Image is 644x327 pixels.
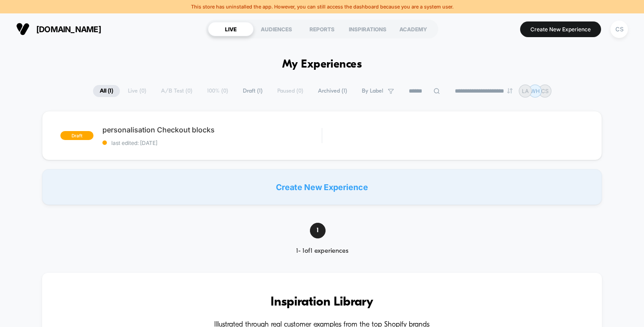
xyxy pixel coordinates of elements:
[42,169,602,205] div: Create New Experience
[345,22,390,36] div: INSPIRATIONS
[36,25,101,34] span: [DOMAIN_NAME]
[102,140,322,146] span: last edited: [DATE]
[608,20,631,38] button: CS
[520,21,601,37] button: Create New Experience
[299,22,345,36] div: REPORTS
[60,131,93,140] span: draft
[208,22,254,36] div: LIVE
[522,88,529,94] p: LA
[507,88,513,93] img: end
[102,125,322,134] span: personalisation Checkout blocks
[362,88,383,94] span: By Label
[390,22,436,36] div: ACADEMY
[530,88,540,94] p: WH
[279,247,365,255] div: 1 - 1 of 1 experiences
[310,223,326,238] span: 1
[69,295,576,310] h3: Inspiration Library
[311,85,354,97] span: Archived ( 1 )
[16,22,30,36] img: Visually logo
[236,85,269,97] span: Draft ( 1 )
[254,22,299,36] div: AUDIENCES
[13,22,104,36] button: [DOMAIN_NAME]
[610,21,628,38] div: CS
[541,88,549,94] p: CS
[282,58,362,71] h1: My Experiences
[93,85,120,97] span: All ( 1 )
